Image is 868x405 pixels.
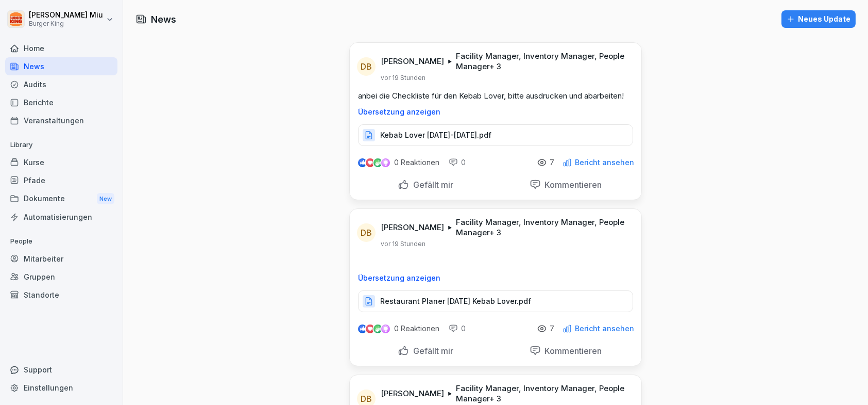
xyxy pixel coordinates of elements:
p: Bericht ansehen [575,325,634,333]
p: vor 19 Stunden [381,240,426,248]
p: anbei die Checkliste für den Kebab Lover, bitte ausdrucken und abarbeiten! [358,90,633,102]
p: 0 Reaktionen [394,325,439,333]
p: [PERSON_NAME] Miu [29,11,103,20]
div: DB [357,223,376,242]
p: Gefällt mir [409,346,453,356]
a: Veranstaltungen [5,111,117,129]
p: Kebab Lover [DATE]-[DATE].pdf [380,130,491,140]
h1: News [151,12,176,26]
p: Facility Manager, Inventory Manager, People Manager + 3 [456,217,629,238]
div: Neues Update [787,13,850,25]
div: Dokumente [5,189,117,208]
p: Restaurant Planer [DATE] Kebab Lover.pdf [380,296,531,306]
a: Restaurant Planer [DATE] Kebab Lover.pdf [358,299,633,310]
img: like [359,158,367,167]
p: [PERSON_NAME] [381,56,444,67]
div: 0 [449,323,466,334]
img: celebrate [373,158,382,167]
a: Standorte [5,286,117,304]
a: Gruppen [5,268,117,286]
p: Übersetzung anzeigen [358,108,633,116]
img: inspiring [381,324,390,333]
a: Mitarbeiter [5,250,117,268]
p: Facility Manager, Inventory Manager, People Manager + 3 [456,51,629,72]
img: love [366,325,374,333]
a: Kurse [5,153,117,171]
a: Pfade [5,171,117,189]
p: 0 Reaktionen [394,158,439,167]
div: New [97,193,114,205]
a: DokumenteNew [5,189,117,208]
p: Kommentieren [541,180,602,190]
img: celebrate [373,325,382,333]
div: Support [5,361,117,379]
a: Kebab Lover [DATE]-[DATE].pdf [358,133,633,143]
p: [PERSON_NAME] [381,222,444,233]
p: People [5,233,117,250]
div: 0 [449,157,466,168]
p: 7 [550,158,554,167]
img: love [366,159,374,167]
p: Library [5,137,117,153]
p: Burger King [29,20,103,27]
div: DB [357,57,376,76]
p: Gefällt mir [409,180,453,190]
p: [PERSON_NAME] [381,388,444,399]
p: 7 [550,325,554,333]
a: News [5,57,117,75]
button: Neues Update [781,10,856,28]
img: inspiring [381,158,390,167]
a: Automatisierungen [5,208,117,226]
img: like [359,325,367,333]
p: Facility Manager, Inventory Manager, People Manager + 3 [456,383,629,404]
a: Einstellungen [5,379,117,397]
p: Kommentieren [541,346,602,356]
a: Audits [5,75,117,93]
a: Berichte [5,93,117,111]
p: Übersetzung anzeigen [358,274,633,282]
p: vor 19 Stunden [381,74,426,82]
p: Bericht ansehen [575,158,634,167]
a: Home [5,39,117,57]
